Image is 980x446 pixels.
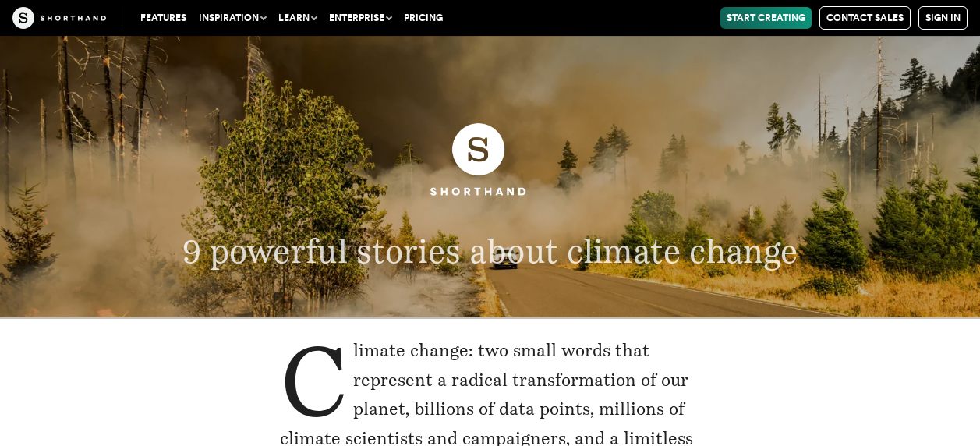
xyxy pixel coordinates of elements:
img: The Craft [12,7,106,29]
a: Sign in [918,6,968,30]
a: Start Creating [720,7,812,29]
button: Inspiration [193,7,272,29]
button: Enterprise [323,7,398,29]
span: 9 powerful stories about climate change [182,232,798,271]
a: Pricing [398,7,449,29]
a: Features [134,7,193,29]
a: Contact Sales [819,6,911,30]
button: Learn [272,7,323,29]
